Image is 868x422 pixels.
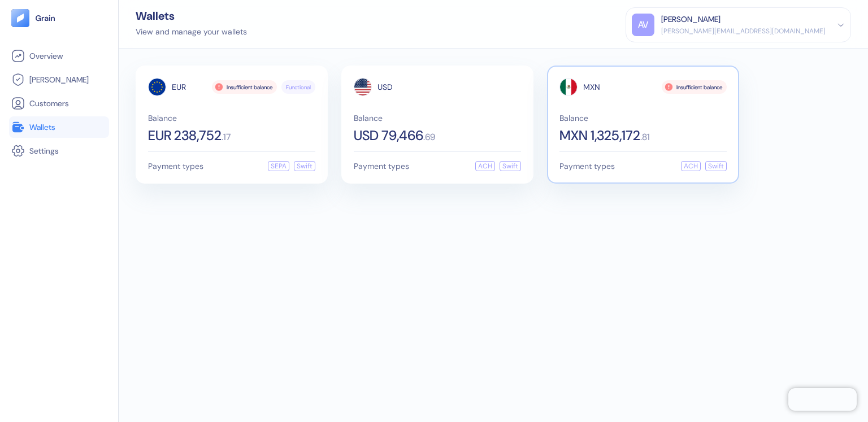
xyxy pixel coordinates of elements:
span: . 69 [423,133,435,142]
span: Customers [29,98,69,109]
div: View and manage your wallets [136,26,247,38]
div: SEPA [268,161,289,171]
span: Balance [148,114,315,122]
span: [PERSON_NAME] [29,74,89,85]
div: AV [632,14,654,36]
a: Settings [11,144,107,158]
span: Settings [29,145,59,156]
span: Payment types [148,162,203,170]
span: EUR 238,752 [148,129,222,142]
div: ACH [681,161,701,171]
div: Insufficient balance [662,80,727,94]
div: Swift [500,161,521,171]
span: Overview [29,50,63,62]
div: Swift [705,161,727,171]
a: [PERSON_NAME] [11,73,107,86]
div: Swift [294,161,315,171]
span: Wallets [29,121,55,133]
span: USD 79,466 [354,129,423,142]
span: Balance [354,114,521,122]
a: Overview [11,49,107,63]
span: Balance [559,114,727,122]
span: USD [377,83,393,91]
span: Functional [286,83,311,92]
span: Payment types [354,162,409,170]
div: Wallets [136,10,247,21]
img: logo-tablet-V2.svg [11,9,29,27]
span: Payment types [559,162,615,170]
a: Wallets [11,120,107,134]
div: [PERSON_NAME] [661,14,721,25]
span: . 17 [222,133,231,142]
span: MXN 1,325,172 [559,129,640,142]
img: logo [35,14,56,22]
div: Insufficient balance [212,80,277,94]
div: ACH [475,161,495,171]
a: Customers [11,97,107,110]
div: [PERSON_NAME][EMAIL_ADDRESS][DOMAIN_NAME] [661,26,826,36]
span: . 81 [640,133,650,142]
span: EUR [172,83,186,91]
iframe: Chatra live chat [788,388,857,411]
span: MXN [583,83,600,91]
